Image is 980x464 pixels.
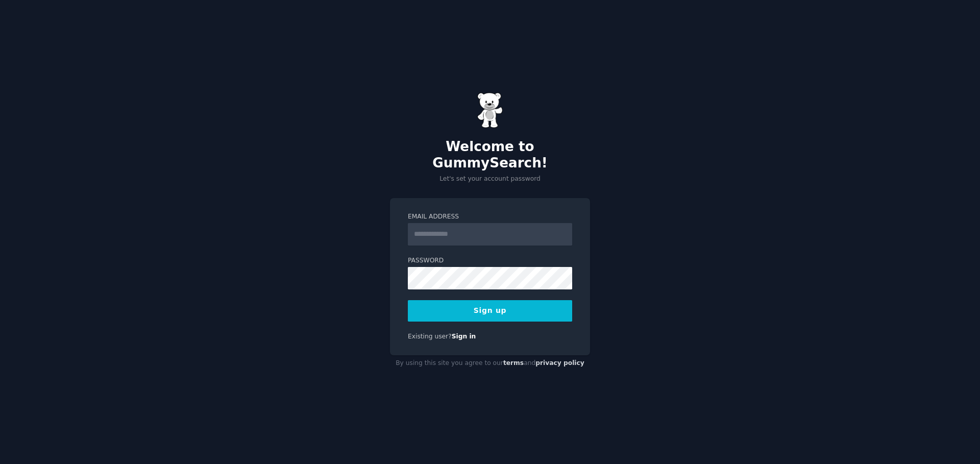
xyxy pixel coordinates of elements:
[408,300,572,322] button: Sign up
[408,333,452,340] span: Existing user?
[535,359,584,367] a: privacy policy
[477,92,503,128] img: Gummy Bear
[452,333,476,340] a: Sign in
[390,139,590,171] h2: Welcome to GummySearch!
[503,359,524,367] a: terms
[408,256,572,265] label: Password
[390,175,590,184] p: Let's set your account password
[390,355,590,372] div: By using this site you agree to our and
[408,212,572,222] label: Email Address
